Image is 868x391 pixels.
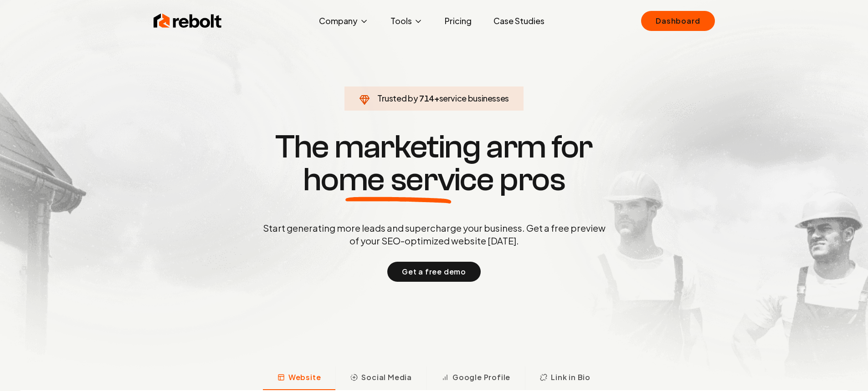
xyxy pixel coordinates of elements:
button: Website [263,366,336,390]
a: Pricing [437,12,479,30]
span: Link in Bio [551,372,591,383]
img: Rebolt Logo [154,12,222,30]
button: Social Media [335,366,426,390]
span: Social Media [361,372,412,383]
button: Tools [383,12,430,30]
span: Trusted by [377,93,418,103]
a: Case Studies [486,12,552,30]
h1: The marketing arm for pros [216,131,653,196]
span: + [434,93,439,103]
span: Website [288,372,321,383]
span: home service [303,163,494,196]
span: 714 [419,92,434,105]
button: Link in Bio [525,366,605,390]
button: Company [312,12,376,30]
a: Dashboard [641,11,714,31]
p: Start generating more leads and supercharge your business. Get a free preview of your SEO-optimiz... [261,222,607,247]
span: service businesses [439,93,509,103]
button: Google Profile [426,366,525,390]
button: Get a free demo [387,262,481,282]
span: Google Profile [452,372,510,383]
